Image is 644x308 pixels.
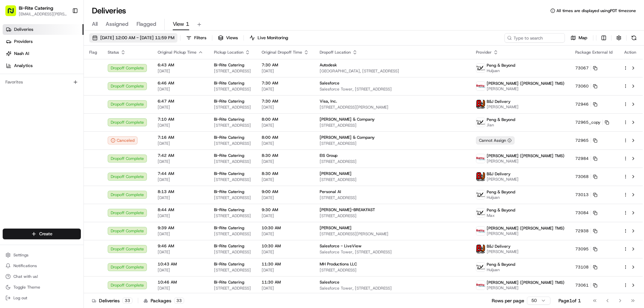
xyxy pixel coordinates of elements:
[476,227,485,235] img: betty.jpg
[575,210,597,215] button: 73084
[54,147,110,159] a: 💻API Documentation
[487,153,565,159] span: [PERSON_NAME] ([PERSON_NAME] TMS)
[214,195,251,200] span: [STREET_ADDRESS]
[320,267,465,273] span: [STREET_ADDRESS]
[487,213,515,218] span: Max
[7,87,45,93] div: Past conversations
[89,50,97,55] span: Flag
[262,68,309,74] span: [DATE]
[13,263,37,268] span: Notifications
[30,71,92,76] div: We're available if you need us!
[487,117,515,122] span: Peng & Beyond
[487,159,565,164] span: [PERSON_NAME]
[262,261,309,267] span: 11:30 AM
[3,77,81,87] div: Favorites
[262,141,309,146] span: [DATE]
[262,123,309,128] span: [DATE]
[575,192,589,197] span: 73013
[3,283,81,292] button: Toggle Theme
[320,80,339,86] span: Salesforce
[487,262,515,267] span: Peng & Beyond
[183,33,209,43] button: Filters
[158,177,203,182] span: [DATE]
[7,116,17,126] img: Zach Benton
[108,136,138,144] button: Canceled
[262,189,309,194] span: 9:00 AM
[59,122,73,127] span: [DATE]
[226,35,238,41] span: Views
[158,86,203,92] span: [DATE]
[92,20,98,28] span: All
[214,249,251,255] span: [STREET_ADDRESS]
[487,226,565,231] span: [PERSON_NAME] ([PERSON_NAME] TMS)
[320,231,465,237] span: [STREET_ADDRESS][PERSON_NAME]
[320,225,352,231] span: [PERSON_NAME]
[19,5,53,11] span: Bi-Rite Catering
[476,263,485,271] img: profile_peng_cartwheel.jpg
[14,51,29,57] span: Nash AI
[487,68,515,73] span: Huijuan
[575,283,597,288] button: 73061
[320,177,465,182] span: [STREET_ADDRESS]
[158,68,203,74] span: [DATE]
[575,283,589,288] span: 73061
[214,231,251,237] span: [STREET_ADDRESS]
[575,228,597,234] button: 72938
[575,228,589,234] span: 72938
[476,281,485,290] img: betty.jpg
[17,43,111,50] input: Clear
[476,136,515,144] button: Cannot Assign
[575,174,597,179] button: 73068
[57,150,62,156] div: 💻
[262,267,309,273] span: [DATE]
[262,280,309,285] span: 11:30 AM
[3,250,81,260] button: Settings
[214,213,251,219] span: [STREET_ADDRESS]
[262,105,309,110] span: [DATE]
[214,207,244,212] span: Bi-Rite Catering
[476,82,485,90] img: betty.jpg
[487,280,565,285] span: [PERSON_NAME] ([PERSON_NAME] TMS)
[14,63,33,69] span: Analytics
[575,246,589,252] span: 73095
[575,102,589,107] span: 72946
[487,63,515,68] span: Peng & Beyond
[476,118,485,127] img: profile_peng_cartwheel.jpg
[7,64,19,76] img: 1736555255976-a54dd68f-1ca7-489b-9aae-adbdc363a1c4
[476,208,485,217] img: profile_peng_cartwheel.jpg
[3,24,84,35] a: Deliveries
[262,231,309,237] span: [DATE]
[476,172,485,181] img: profile_bj_cartwheel_2man.png
[158,267,203,273] span: [DATE]
[7,27,122,38] p: Welcome 👋
[320,68,465,74] span: [GEOGRAPHIC_DATA], [STREET_ADDRESS]
[575,174,589,179] span: 73068
[320,171,352,176] span: [PERSON_NAME]
[575,83,597,89] button: 73060
[487,207,515,213] span: Peng & Beyond
[214,62,244,68] span: Bi-Rite Catering
[492,297,524,304] p: Rows per page
[262,50,302,55] span: Original Dropoff Time
[476,50,492,55] span: Provider
[30,64,110,71] div: Start new chat
[487,81,565,86] span: [PERSON_NAME] ([PERSON_NAME] TMS)
[487,195,515,200] span: Huijuan
[214,50,244,55] span: Pickup Location
[262,62,309,68] span: 7:30 AM
[214,117,244,122] span: Bi-Rite Catering
[108,50,119,55] span: Status
[487,104,519,110] span: [PERSON_NAME]
[476,154,485,163] img: betty.jpg
[214,123,251,128] span: [STREET_ADDRESS]
[106,20,128,28] span: Assigned
[476,190,485,199] img: profile_peng_cartwheel.jpg
[247,33,291,43] button: Live Monitoring
[320,153,337,158] span: EIS Group
[214,80,244,86] span: Bi-Rite Catering
[21,122,54,127] span: [PERSON_NAME]
[158,189,203,194] span: 8:13 AM
[476,64,485,72] img: profile_peng_cartwheel.jpg
[158,195,203,200] span: [DATE]
[476,100,485,109] img: profile_bj_cartwheel_2man.png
